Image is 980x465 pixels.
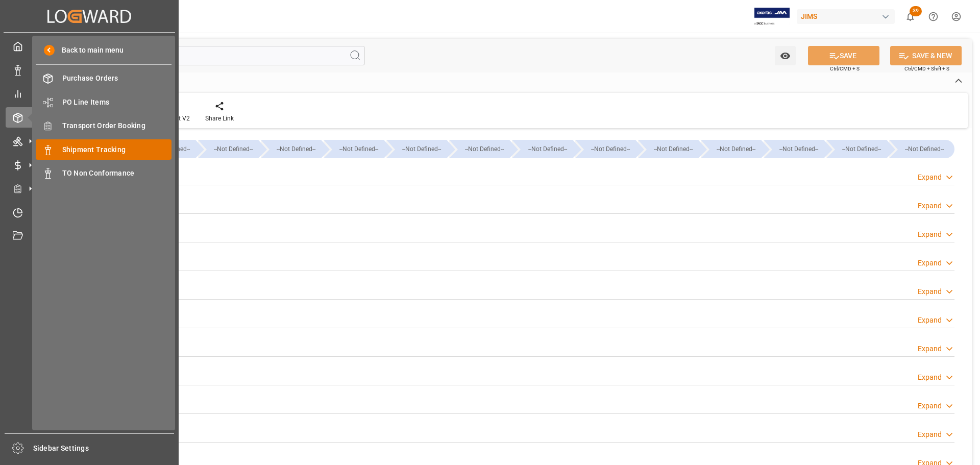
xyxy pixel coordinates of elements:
div: --Not Defined-- [774,140,824,158]
button: SAVE [808,46,879,65]
div: --Not Defined-- [324,140,384,158]
div: --Not Defined-- [198,140,258,158]
div: --Not Defined-- [648,140,698,158]
div: --Not Defined-- [386,140,447,158]
div: --Not Defined-- [899,140,949,158]
div: --Not Defined-- [135,140,195,158]
div: --Not Defined-- [271,140,321,158]
span: Sidebar Settings [33,443,175,454]
a: My Reports [6,84,173,104]
div: Expand [918,401,942,411]
a: Data Management [6,60,173,80]
div: Expand [918,315,942,326]
div: --Not Defined-- [585,140,635,158]
div: Expand [918,429,942,440]
img: Exertis%20JAM%20-%20Email%20Logo.jpg_1722504956.jpg [754,8,790,26]
div: --Not Defined-- [764,140,824,158]
div: Expand [918,229,942,240]
div: --Not Defined-- [522,140,572,158]
div: --Not Defined-- [889,140,954,158]
div: --Not Defined-- [334,140,384,158]
div: Expand [918,172,942,183]
div: Expand [918,372,942,383]
span: Shipment Tracking [62,144,172,155]
a: Purchase Orders [36,68,171,88]
button: SAVE & NEW [890,46,962,65]
a: My Cockpit [6,36,173,56]
div: Share Link [205,114,234,123]
a: PO Line Items [36,92,171,112]
div: Expand [918,258,942,268]
span: Ctrl/CMD + Shift + S [904,65,949,72]
span: Transport Order Booking [62,120,172,131]
a: TO Non Conformance [36,163,171,183]
span: Back to main menu [55,45,124,56]
div: Expand [918,286,942,297]
span: Ctrl/CMD + S [830,65,860,72]
div: --Not Defined-- [261,140,321,158]
span: Purchase Orders [62,73,172,84]
a: Shipment Tracking [36,139,171,159]
div: --Not Defined-- [459,140,509,158]
a: Document Management [6,226,173,246]
div: --Not Defined-- [701,140,761,158]
div: --Not Defined-- [512,140,572,158]
div: --Not Defined-- [638,140,698,158]
button: open menu [775,46,796,65]
a: Transport Order Booking [36,116,171,136]
div: --Not Defined-- [826,140,887,158]
div: --Not Defined-- [837,140,887,158]
span: 39 [910,6,922,16]
div: --Not Defined-- [449,140,509,158]
button: show 39 new notifications [899,5,922,28]
input: Search Fields [47,46,365,65]
div: --Not Defined-- [575,140,635,158]
button: Help Center [922,5,945,28]
div: JIMS [797,9,895,24]
a: Timeslot Management V2 [6,202,173,222]
div: --Not Defined-- [711,140,761,158]
div: Expand [918,201,942,211]
span: PO Line Items [62,97,172,108]
span: TO Non Conformance [62,168,172,179]
div: --Not Defined-- [208,140,258,158]
div: Expand [918,344,942,354]
button: JIMS [797,7,899,26]
div: --Not Defined-- [397,140,447,158]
